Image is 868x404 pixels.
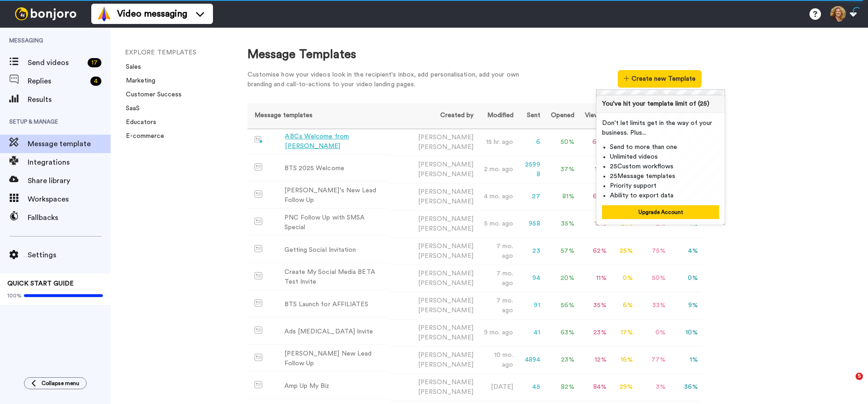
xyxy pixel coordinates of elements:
td: 2 mo. ago [477,156,517,183]
td: 0 % [669,265,702,292]
span: Settings [28,250,111,261]
a: Sales [120,64,141,70]
td: 4894 [517,346,544,374]
li: 25 Message templates [610,172,719,181]
td: 91 [517,292,544,319]
td: 4 % [669,238,702,265]
img: Message-temps.svg [254,272,262,279]
td: 12 % [578,346,610,374]
td: 63 % [544,319,578,346]
td: 62 % [578,238,610,265]
a: E-commerce [120,133,164,139]
div: Customise how your videos look in the recipient's inbox, add personalisation, add your own brandi... [248,70,533,89]
td: 41 [517,319,544,346]
td: 75 % [637,238,669,265]
span: [PERSON_NAME] [418,334,473,341]
td: 3 % [637,374,669,401]
td: 45 [517,374,544,401]
div: Ads [MEDICAL_DATA] Invite [284,327,373,337]
a: SaaS [120,105,140,112]
img: nextgen-template.svg [254,136,263,143]
th: Opened [544,103,578,129]
td: 50 % [637,265,669,292]
div: PNC Follow Up with SMSA Special [284,213,386,232]
td: 67 % [578,129,610,156]
td: [PERSON_NAME] [390,374,477,401]
li: Unlimited videos [610,152,719,162]
td: 35 % [544,210,578,238]
td: 10 % [669,319,702,346]
div: Message Templates [248,46,702,63]
div: BTS Launch for AFFILIATES [284,300,369,309]
td: 25 % [610,238,637,265]
span: Integrations [28,157,111,168]
button: Upgrade Account [602,205,719,219]
td: 6 [517,129,544,156]
button: Collapse menu [24,377,87,389]
td: 958 [517,210,544,238]
th: Created by [390,103,477,129]
td: 17 % [610,319,637,346]
td: 4 mo. ago [477,183,517,210]
td: [DATE] [477,374,517,401]
td: 9 % [669,292,702,319]
img: Message-temps.svg [254,218,262,225]
td: 81 % [544,183,578,210]
td: 50 % [544,129,578,156]
span: [PERSON_NAME] [418,144,473,150]
span: [PERSON_NAME] [418,280,473,286]
td: 15 hr. ago [477,129,517,156]
td: 25998 [517,156,544,183]
div: Amp Up My Biz [284,381,330,391]
li: EXPLORE TEMPLATES [125,48,249,58]
td: 0 % [637,319,669,346]
span: Collapse menu [41,380,79,387]
div: [PERSON_NAME]'s New Lead Follow Up [284,186,386,205]
td: 57 % [544,238,578,265]
td: 56 % [544,292,578,319]
img: Message-temps.svg [254,354,262,361]
td: 37 % [544,156,578,183]
td: 0 % [610,265,637,292]
img: vm-color.svg [97,6,112,21]
div: 17 [88,58,101,67]
td: 13 % [578,156,610,183]
th: Sent [517,103,544,129]
span: Workspaces [28,194,111,205]
span: [PERSON_NAME] [418,389,473,395]
span: [PERSON_NAME] [418,226,473,232]
img: bj-logo-header-white.svg [11,7,80,20]
td: 6 % [610,292,637,319]
span: Send videos [28,57,84,68]
span: [PERSON_NAME] [418,198,473,205]
th: Viewed [578,103,610,129]
td: [PERSON_NAME] [390,156,477,183]
td: 77 % [637,346,669,374]
td: 23 % [578,319,610,346]
td: 19 % [578,210,610,238]
td: 16 % [610,346,637,374]
td: 9 mo. ago [477,319,517,346]
div: Getting Social Invitation [284,245,356,255]
td: 27 [517,183,544,210]
td: 82 % [544,374,578,401]
td: 11 % [578,265,610,292]
td: 36 % [669,374,702,401]
td: 68 % [578,183,610,210]
td: 29 % [610,374,637,401]
th: Message templates [248,103,390,129]
li: Ability to export data [610,191,719,201]
span: 100% [7,292,22,299]
span: [PERSON_NAME] [418,362,473,368]
td: 35 % [578,292,610,319]
th: Modified [477,103,517,129]
a: Educators [120,119,156,125]
td: 1 % [669,346,702,374]
iframe: Intercom live chat [837,373,859,395]
a: Customer Success [120,91,182,98]
span: QUICK START GUIDE [7,280,74,287]
td: 7 mo. ago [477,265,517,292]
div: Create My Social Media BETA Test Invite [284,267,386,287]
td: [PERSON_NAME] [390,238,477,265]
td: [PERSON_NAME] [390,183,477,210]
